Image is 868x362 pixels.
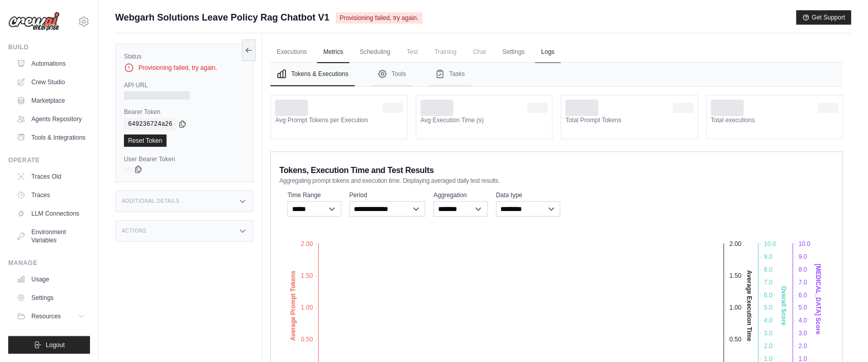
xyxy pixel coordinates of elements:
tspan: 10.0 [799,241,811,248]
tspan: 5.0 [799,304,808,312]
button: Tokens & Executions [270,63,354,86]
tspan: 1.50 [730,273,743,280]
a: Scheduling [354,42,396,63]
h3: Additional Details [122,198,179,204]
tspan: 2.00 [730,241,743,248]
dt: Total Prompt Tokens [566,116,693,124]
a: Settings [496,42,531,63]
a: Settings [12,290,90,306]
button: Tasks [429,63,472,86]
span: Resources [31,312,61,320]
span: Provisioning failed, try again. [336,12,423,24]
tspan: 0.50 [730,336,743,344]
span: Test [401,42,424,62]
tspan: 3.0 [799,330,808,337]
a: Reset Token [124,135,167,147]
label: Status [124,52,245,61]
div: Manage [8,259,90,267]
tspan: 2.00 [301,241,314,248]
a: Environment Variables [12,224,90,249]
a: Usage [12,271,90,288]
tspan: 1.50 [301,273,314,280]
tspan: 8.0 [765,266,773,274]
tspan: 10.0 [765,241,777,248]
button: Logout [8,336,90,354]
label: Data type [496,191,560,199]
tspan: 6.0 [799,292,808,299]
button: Get Support [797,10,852,25]
a: Executions [270,42,313,63]
div: Provisioning failed, try again. [124,63,245,73]
label: Time Range [287,191,341,199]
a: Agents Repository [12,111,90,127]
iframe: Chat Widget [817,313,868,362]
label: Aggregation [433,191,487,199]
dt: Avg Prompt Tokens per Execution [275,116,403,124]
span: Aggregating prompt tokens and execution time. Displaying averaged daily test results. [279,177,500,185]
label: Period [350,191,426,199]
tspan: 7.0 [799,279,808,286]
span: Webgarh Solutions Leave Policy Rag Chatbot V1 [115,10,330,25]
a: Automations [12,55,90,72]
text: Average Prompt Tokens [290,271,297,341]
tspan: 7.0 [765,279,773,286]
tspan: 6.0 [765,292,773,299]
text: Overall Score [781,286,788,326]
a: LLM Connections [12,205,90,222]
text: [MEDICAL_DATA] Score [815,264,822,335]
tspan: 2.0 [765,342,773,350]
span: Logout [46,341,65,349]
tspan: 4.0 [799,317,808,325]
tspan: 0.50 [301,336,314,344]
tspan: 5.0 [765,304,773,312]
label: Bearer Token [124,108,245,116]
span: Training is not available until the deployment is complete [428,42,463,62]
tspan: 9.0 [765,254,773,261]
label: API URL [124,81,245,89]
h3: Actions [122,228,147,234]
dt: Total executions [711,116,839,124]
a: Traces [12,187,90,203]
a: Marketplace [12,92,90,109]
a: Tools & Integrations [12,129,90,146]
code: 649236724a26 [124,118,176,130]
div: Operate [8,156,90,164]
button: Tools [371,63,412,86]
tspan: 1.00 [730,304,743,312]
tspan: 1.00 [301,304,314,312]
text: Average Execution Time [746,271,753,342]
a: Crew Studio [12,74,90,90]
tspan: 8.0 [799,266,808,274]
tspan: 4.0 [765,317,773,325]
a: Traces Old [12,168,90,185]
tspan: 2.0 [799,342,808,350]
a: Metrics [317,42,350,63]
nav: Tabs [270,63,843,86]
div: Build [8,43,90,51]
label: User Bearer Token [124,155,245,163]
dt: Avg Execution Time (s) [421,116,548,124]
span: Chat is not available until the deployment is complete [467,42,492,62]
tspan: 3.0 [765,330,773,337]
a: Logs [535,42,561,63]
img: Logo [8,12,60,31]
span: Tokens, Execution Time and Test Results [279,164,434,177]
tspan: 9.0 [799,254,808,261]
button: Resources [12,308,90,325]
